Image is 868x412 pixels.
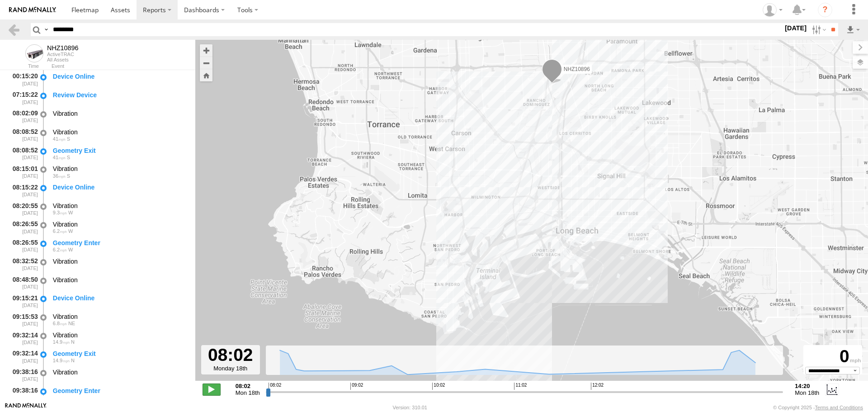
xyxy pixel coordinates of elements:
[53,387,187,395] div: Geometry Enter
[47,44,79,52] div: NHZ10896 - View Asset History
[269,383,281,390] span: 08:02
[7,90,39,106] div: 07:15:22 [DATE]
[53,358,70,363] span: 14.9
[808,23,828,36] label: Search Filter Options
[53,202,187,210] div: Vibration
[67,173,70,179] span: Heading: 197
[53,136,66,142] span: 41
[7,219,39,236] div: 08:26:55 [DATE]
[53,210,67,215] span: 9.3
[53,147,187,155] div: Geometry Exit
[52,64,195,69] div: Event
[591,383,604,390] span: 12:02
[53,276,187,284] div: Vibration
[795,383,819,389] strong: 14:20
[53,257,187,265] div: Vibration
[773,405,863,410] div: © Copyright 2025 -
[7,182,39,199] div: 08:15:22 [DATE]
[53,155,66,160] span: 41
[68,247,73,252] span: Heading: 266
[795,389,819,396] span: Mon 18th Aug 2025
[7,108,39,125] div: 08:02:09 [DATE]
[7,200,39,217] div: 08:20:55 [DATE]
[53,350,187,358] div: Geometry Exit
[7,164,39,180] div: 08:15:01 [DATE]
[236,383,260,389] strong: 08:02
[236,389,260,396] span: Mon 18th Aug 2025
[815,405,863,410] a: Terms and Conditions
[7,348,39,365] div: 09:32:14 [DATE]
[53,321,67,326] span: 6.8
[200,57,212,69] button: Zoom out
[53,294,187,302] div: Device Online
[53,339,70,345] span: 14.9
[7,367,39,384] div: 09:38:16 [DATE]
[203,384,221,395] label: Play/Stop
[71,339,75,345] span: Heading: 354
[7,311,39,328] div: 09:15:53 [DATE]
[7,275,39,291] div: 08:48:50 [DATE]
[53,72,187,81] div: Device Online
[7,64,39,69] div: Time
[783,23,808,33] label: [DATE]
[759,3,786,17] div: Zulema McIntosch
[53,173,66,179] span: 36
[7,127,39,143] div: 08:08:52 [DATE]
[53,109,187,118] div: Vibration
[7,293,39,310] div: 09:15:21 [DATE]
[7,71,39,88] div: 00:15:20 [DATE]
[53,228,67,234] span: 6.2
[805,346,861,367] div: 0
[47,57,79,62] div: All Assets
[71,358,75,363] span: Heading: 354
[68,321,75,326] span: Heading: 58
[53,313,187,321] div: Vibration
[200,44,212,57] button: Zoom in
[53,331,187,339] div: Vibration
[393,405,427,410] div: Version: 310.01
[845,23,861,36] label: Export results as...
[564,66,590,72] span: NHZ10896
[67,136,70,142] span: Heading: 197
[818,3,832,17] i: ?
[5,403,47,412] a: Visit our Website
[514,383,527,390] span: 11:02
[7,145,39,162] div: 08:08:52 [DATE]
[53,368,187,376] div: Vibration
[7,385,39,402] div: 09:38:16 [DATE]
[53,91,187,99] div: Review Device
[7,256,39,273] div: 08:32:52 [DATE]
[53,183,187,191] div: Device Online
[7,330,39,346] div: 09:32:14 [DATE]
[67,155,70,160] span: Heading: 197
[42,23,50,36] label: Search Query
[53,165,187,173] div: Vibration
[53,247,67,252] span: 6.2
[53,239,187,247] div: Geometry Enter
[47,52,79,57] div: ActiveTRAC
[68,210,73,215] span: Heading: 264
[53,220,187,228] div: Vibration
[7,237,39,254] div: 08:26:55 [DATE]
[68,228,73,234] span: Heading: 266
[432,383,445,390] span: 10:02
[53,128,187,136] div: Vibration
[7,23,20,36] a: Back to previous Page
[200,69,212,81] button: Zoom Home
[350,383,363,390] span: 09:02
[9,7,56,13] img: rand-logo.svg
